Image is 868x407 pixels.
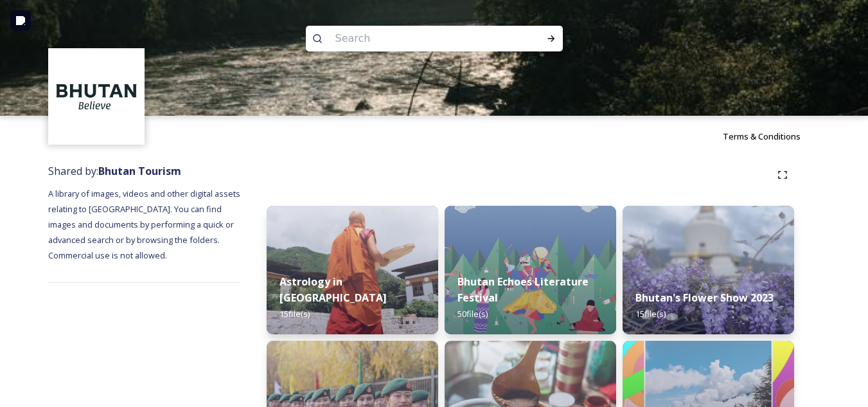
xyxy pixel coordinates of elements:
span: 15 file(s) [279,308,310,320]
strong: Bhutan's Flower Show 2023 [635,291,774,305]
strong: Bhutan Echoes Literature Festival [457,275,589,305]
img: Bhutan%2520Flower%2520Show2.jpg [623,206,794,334]
img: Bhutan%2520Echoes7.jpg [445,206,616,334]
span: 15 file(s) [635,308,666,320]
strong: Astrology in [GEOGRAPHIC_DATA] [279,275,387,305]
span: 50 file(s) [457,308,488,320]
img: BT_Logo_BB_Lockup_CMYK_High%2520Res.jpg [50,50,143,143]
img: _SCH1465.jpg [267,206,438,334]
input: Search [329,24,505,53]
